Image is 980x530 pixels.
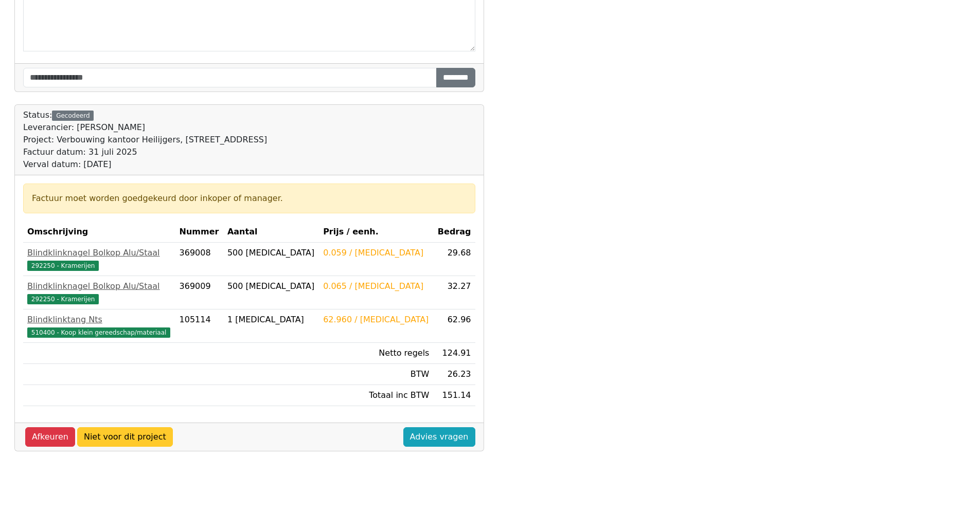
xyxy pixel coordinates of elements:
td: 29.68 [433,243,475,276]
td: BTW [319,364,433,385]
div: Gecodeerd [52,111,94,121]
td: 124.91 [433,343,475,364]
th: Omschrijving [23,222,175,243]
span: 510400 - Koop klein gereedschap/materiaal [27,327,170,338]
td: 62.96 [433,309,475,343]
span: 292250 - Kramerijen [27,294,99,304]
th: Bedrag [433,222,475,243]
td: 369008 [175,243,223,276]
th: Nummer [175,222,223,243]
a: Advies vragen [403,427,475,447]
div: Factuur datum: 31 juli 2025 [23,146,267,158]
div: Blindklinknagel Bolkop Alu/Staal [27,280,171,293]
div: Project: Verbouwing kantoor Heilijgers, [STREET_ADDRESS] [23,134,267,146]
th: Aantal [223,222,319,243]
div: Verval datum: [DATE] [23,158,267,171]
div: Blindklinktang Nts [27,314,171,326]
td: 105114 [175,309,223,343]
a: Afkeuren [25,427,75,447]
a: Blindklinktang Nts510400 - Koop klein gereedschap/materiaal [27,314,171,338]
div: 500 [MEDICAL_DATA] [227,280,315,293]
div: Leverancier: [PERSON_NAME] [23,121,267,134]
div: Blindklinknagel Bolkop Alu/Staal [27,247,171,259]
span: 292250 - Kramerijen [27,261,99,271]
td: Totaal inc BTW [319,385,433,406]
td: Netto regels [319,343,433,364]
a: Blindklinknagel Bolkop Alu/Staal292250 - Kramerijen [27,280,171,305]
div: 1 [MEDICAL_DATA] [227,314,315,326]
div: 0.059 / [MEDICAL_DATA] [323,247,429,259]
div: Status: [23,109,267,171]
div: 500 [MEDICAL_DATA] [227,247,315,259]
div: 62.960 / [MEDICAL_DATA] [323,314,429,326]
a: Blindklinknagel Bolkop Alu/Staal292250 - Kramerijen [27,247,171,271]
td: 26.23 [433,364,475,385]
td: 32.27 [433,276,475,309]
a: Niet voor dit project [77,427,173,447]
div: Factuur moet worden goedgekeurd door inkoper of manager. [32,192,467,205]
td: 151.14 [433,385,475,406]
div: 0.065 / [MEDICAL_DATA] [323,280,429,293]
th: Prijs / eenh. [319,222,433,243]
td: 369009 [175,276,223,309]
